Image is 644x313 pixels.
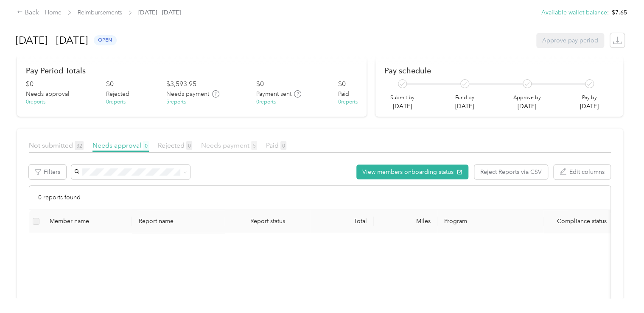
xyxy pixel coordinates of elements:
div: 5 reports [166,98,186,106]
div: 0 reports [26,98,45,106]
span: Needs approval [26,89,69,98]
span: open [94,35,117,45]
p: [DATE] [390,102,414,111]
a: Reimbursements [78,9,122,16]
th: Program [437,210,543,233]
p: Approve by [513,94,541,102]
span: 5 [251,141,257,150]
span: $7.65 [612,8,627,17]
span: : [607,8,609,17]
span: Rejected [106,89,129,98]
span: Payment sent [256,89,291,98]
h2: Pay schedule [384,66,614,75]
div: 0 reports [256,98,275,106]
div: 0 reports [338,98,358,106]
a: Home [45,9,62,16]
div: 0 reports [106,98,126,106]
span: Paid [338,89,349,98]
div: Back [17,8,39,18]
span: 32 [75,141,84,150]
span: Needs payment [201,141,257,149]
span: Rejected [158,141,192,149]
div: $ 0 [338,79,346,89]
h2: Pay Period Totals [26,66,358,75]
div: Total [317,218,367,225]
button: Edit columns [554,165,610,179]
div: 0 reports found [29,186,610,210]
div: Miles [381,218,431,225]
button: View members onboarding status [356,165,468,179]
p: [DATE] [580,102,599,111]
span: Compliance status [550,218,613,225]
div: $ 3,593.95 [166,79,196,89]
iframe: Everlance-gr Chat Button Frame [596,265,644,313]
p: Fund by [455,94,474,102]
span: Needs payment [166,89,209,98]
th: Report name [132,210,225,233]
span: 0 [280,141,286,150]
button: Filters [29,165,66,179]
span: Report status [232,218,303,225]
span: Needs approval [92,141,149,149]
span: [DATE] - [DATE] [138,8,181,17]
div: $ 0 [106,79,114,89]
span: Paid [266,141,286,149]
h1: [DATE] - [DATE] [16,30,88,50]
p: Pay by [580,94,599,102]
div: $ 0 [256,79,263,89]
p: [DATE] [513,102,541,111]
p: Submit by [390,94,414,102]
div: $ 0 [26,79,34,89]
span: 0 [186,141,192,150]
div: Member name [50,218,125,225]
span: 0 [143,141,149,150]
button: Available wallet balance [541,8,607,17]
p: [DATE] [455,102,474,111]
span: Not submitted [29,141,84,149]
button: Reject Reports via CSV [474,165,548,179]
th: Member name [43,210,132,233]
